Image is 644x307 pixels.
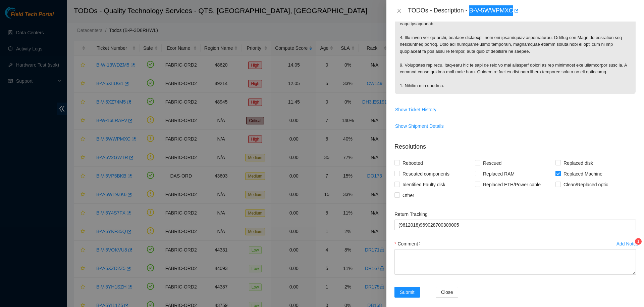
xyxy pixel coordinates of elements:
span: Replaced RAM [480,168,517,179]
span: close [396,8,402,13]
span: 1 [637,239,640,244]
span: Identified Faulty disk [400,179,448,190]
p: Resolutions [394,137,636,151]
button: Add Notes1 [616,238,639,249]
span: Replaced disk [561,158,596,168]
div: Add Notes [616,241,638,246]
button: Show Shipment Details [395,121,444,131]
input: Return Tracking [394,220,636,230]
span: Show Shipment Details [395,122,444,130]
span: Reseated components [400,168,452,179]
span: Show Ticket History [395,106,436,113]
button: Close [436,287,459,298]
textarea: Comment [394,249,636,275]
button: Close [394,8,404,14]
span: Submit [400,289,415,296]
button: Submit [394,287,420,298]
span: Rescued [480,158,504,168]
sup: 1 [635,238,642,245]
button: Show Ticket History [395,104,437,115]
span: Replaced Machine [561,168,605,179]
div: TODOs - Description - B-V-5WWPMXC [408,5,636,16]
label: Return Tracking [394,209,432,220]
span: Close [441,289,453,296]
label: Comment [394,238,423,249]
span: Clean/Replaced optic [561,179,611,190]
span: Replaced ETH/Power cable [480,179,543,190]
span: Rebooted [400,158,426,168]
span: Other [400,190,417,201]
